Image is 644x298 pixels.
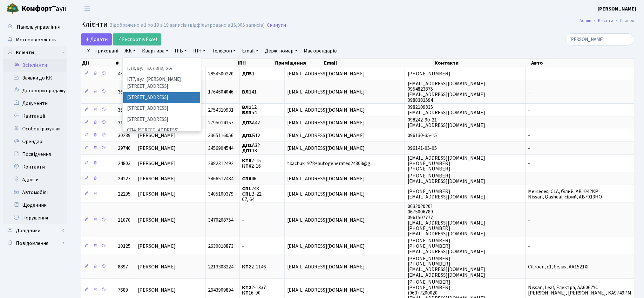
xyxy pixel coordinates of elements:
[3,161,67,173] a: Контакти
[208,287,234,294] span: 2643909894
[323,59,434,67] th: Email
[242,109,252,116] b: ВЛ3
[287,119,365,126] span: [EMAIL_ADDRESS][DOMAIN_NAME]
[79,3,95,14] button: Переключити навігацію
[208,88,234,95] span: 1764604046
[208,70,234,77] span: 2854500220
[115,59,137,67] th: #
[138,145,176,152] span: [PERSON_NAME]
[566,33,634,45] input: Пошук...
[287,175,365,182] span: [EMAIL_ADDRESS][DOMAIN_NAME]
[208,175,234,182] span: 3466512484
[138,191,176,198] span: [PERSON_NAME]
[240,45,261,56] a: Email
[123,92,200,103] li: [STREET_ADDRESS]
[242,147,252,154] b: ДП1
[242,104,257,116] span: 12 54
[580,17,592,24] a: Admin
[118,263,128,270] span: 8897
[3,224,67,237] a: Довідники
[3,59,67,72] a: Всі клієнти
[138,287,176,294] span: [PERSON_NAME]
[408,255,485,278] span: [PHONE_NUMBER] [PHONE_NUMBER] [EMAIL_ADDRESS][DOMAIN_NAME] [EMAIL_ADDRESS][DOMAIN_NAME]
[208,263,234,270] span: 2213308224
[208,160,234,167] span: 2882312492
[275,59,323,67] th: Приміщення
[138,160,176,167] span: [PERSON_NAME]
[3,21,67,33] a: Панель управління
[123,74,200,92] li: КТ7, вул. [PERSON_NAME][STREET_ADDRESS]
[598,5,636,12] b: [PERSON_NAME]
[528,188,602,200] span: Mercedes, CLA, білий, AB1042KP Nissan, Qashqai, сірий, AB7013HO
[109,22,266,28] div: Відображено з 1 по 19 з 19 записів (відфільтровано з 15,005 записів).
[3,33,67,46] a: Мої повідомлення
[287,263,365,270] span: [EMAIL_ADDRESS][DOMAIN_NAME]
[3,97,67,110] a: Документи
[408,188,485,200] span: [PHONE_NUMBER] [EMAIL_ADDRESS][DOMAIN_NAME]
[434,59,531,67] th: Контакти
[6,3,19,15] img: logo.png
[16,36,57,43] span: Мої повідомлення
[22,3,52,14] b: Комфорт
[408,155,485,172] span: [EMAIL_ADDRESS][DOMAIN_NAME] [PHONE_NUMBER] [PHONE_NUMBER]
[118,287,128,294] span: 7689
[287,287,365,294] span: [EMAIL_ADDRESS][DOMAIN_NAME]
[242,163,251,170] b: КТ6
[81,33,112,45] a: Додати
[118,107,131,114] span: 36049
[22,3,67,14] span: Таун
[81,19,108,30] span: Клієнти
[242,70,254,77] span: 1
[138,132,176,139] span: [PERSON_NAME]
[208,132,234,139] span: 3365116056
[123,125,200,136] li: СП4, [STREET_ADDRESS]
[242,132,252,139] b: ДП1
[118,70,131,77] span: 43792
[242,263,266,270] span: 2-1146
[138,217,176,224] span: [PERSON_NAME]
[3,84,67,97] a: Договори продажу
[242,185,261,203] span: 248 В-22 07, 64
[242,142,260,154] span: А32 18
[242,157,261,170] span: 2-15 2-16
[242,119,260,126] span: А42
[262,45,300,56] a: Держ. номер
[528,107,530,114] span: -
[242,88,252,95] b: ВЛ1
[242,263,251,270] b: КТ2
[208,217,234,224] span: 3470208754
[408,116,485,129] span: 098242-90-21 [EMAIL_ADDRESS][DOMAIN_NAME]
[3,135,67,148] a: Орендарі
[287,160,376,167] span: tkachuk1978+autogenerated24803@g…
[598,17,613,24] a: Клієнти
[118,175,131,182] span: 24227
[528,70,530,77] span: -
[208,145,234,152] span: 3456904544
[242,175,251,182] b: СП6
[3,148,67,161] a: Посвідчення
[408,145,437,152] span: 096141-05-05
[113,33,161,45] a: Експорт в Excel
[237,59,275,67] th: ІПН
[287,88,365,95] span: [EMAIL_ADDRESS][DOMAIN_NAME]
[3,122,67,135] a: Особові рахунки
[528,132,530,139] span: -
[118,132,131,139] span: 30289
[598,5,636,13] a: [PERSON_NAME]
[3,72,67,84] a: Заявки до КК
[3,46,67,59] a: Клієнти
[118,243,131,250] span: 10125
[287,243,365,250] span: [EMAIL_ADDRESS][DOMAIN_NAME]
[118,145,131,152] span: 29740
[242,157,251,164] b: КТ6
[118,160,131,167] span: 24803
[408,104,485,116] span: 0982109835 [EMAIL_ADDRESS][DOMAIN_NAME]
[242,70,252,77] b: ДП5
[528,243,530,250] span: -
[242,88,257,95] span: 41
[242,284,266,296] span: 2-1337 16-90
[208,191,234,198] span: 3405100379
[138,263,176,270] span: [PERSON_NAME]
[408,237,485,255] span: [PHONE_NUMBER] [PHONE_NUMBER] [EMAIL_ADDRESS][DOMAIN_NAME]
[302,45,340,56] a: Має орендарів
